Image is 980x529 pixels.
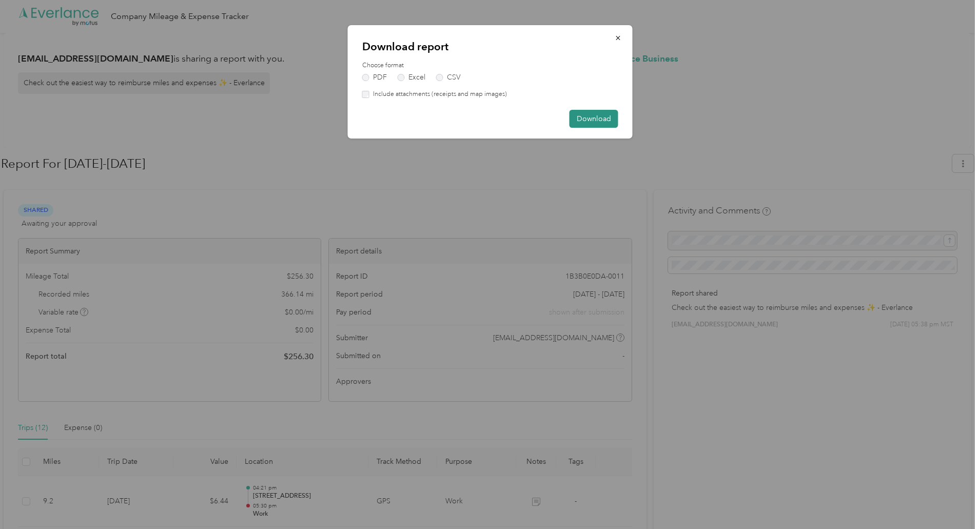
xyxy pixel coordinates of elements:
label: Excel [398,74,425,81]
button: Download [570,110,618,128]
p: Download report [362,40,618,54]
label: CSV [436,74,461,81]
label: Include attachments (receipts and map images) [369,90,507,99]
label: Choose format [362,61,618,70]
label: PDF [362,74,387,81]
